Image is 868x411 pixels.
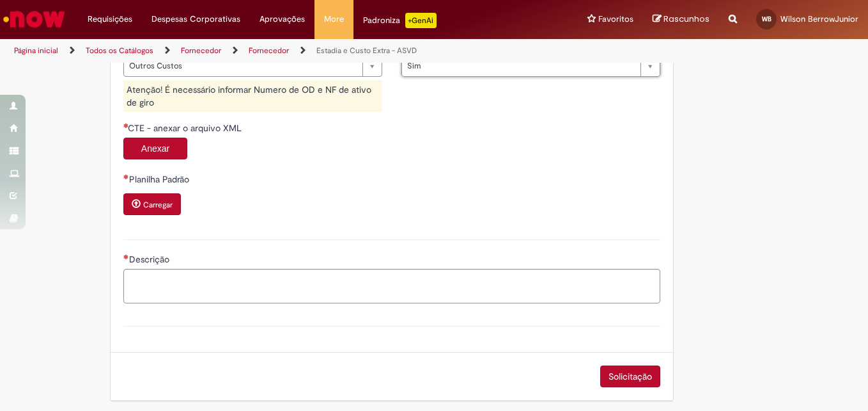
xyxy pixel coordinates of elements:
[123,174,129,179] span: Necessários
[14,45,58,56] a: Página inicial
[1,6,67,32] img: ServiceNow
[653,13,709,26] a: Rascunhos
[123,138,187,159] button: Anexar
[128,122,244,134] span: CTE - anexar o arquivo XML
[129,173,192,185] span: Planilha Padrão
[405,13,437,28] p: +GenAi
[181,45,221,56] a: Fornecedor
[123,123,128,128] span: Campo obrigatório
[151,13,240,26] span: Despesas Corporativas
[260,13,305,26] span: Aprovações
[600,366,660,387] button: Solicitação
[123,254,129,259] span: Necessários
[762,15,771,23] span: WB
[86,45,153,56] a: Todos os Catálogos
[363,13,437,28] div: Padroniza
[324,13,344,26] span: More
[780,13,858,24] span: Wilson BerrowJunior
[10,39,569,63] ul: Trilhas de página
[123,269,660,303] textarea: Descrição
[123,80,382,112] div: Atenção! É necessário informar Numero de OD e NF de ativo de giro
[663,13,709,25] span: Rascunhos
[316,45,417,56] a: Estadia e Custo Extra - ASVD
[88,13,132,26] span: Requisições
[143,200,173,210] small: Carregar
[129,254,172,265] span: Descrição
[407,56,634,76] span: Sim
[249,45,289,56] a: Fornecedor
[598,13,633,26] span: Favoritos
[123,193,181,215] button: Carregar anexo de Planilha Padrão Required
[129,56,356,76] span: Outros Custos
